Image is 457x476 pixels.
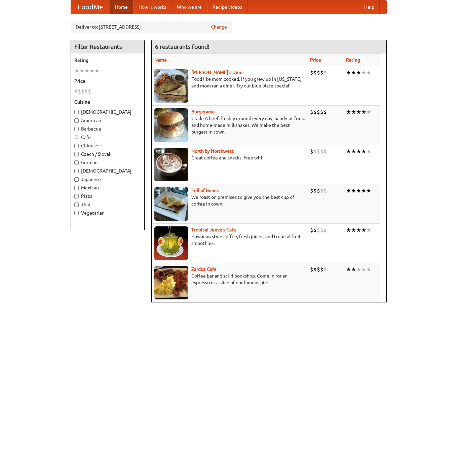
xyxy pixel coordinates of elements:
[317,108,320,116] li: $
[74,168,141,174] label: [DEMOGRAPHIC_DATA]
[89,67,94,74] li: ★
[323,108,327,116] li: $
[320,69,323,76] li: $
[359,0,380,14] a: Help
[310,57,321,63] a: Price
[356,226,361,234] li: ★
[74,177,79,182] input: Japanese
[191,70,244,75] a: [PERSON_NAME]'s Diner
[74,99,141,105] h5: Cuisine
[366,148,371,155] li: ★
[74,184,141,191] label: Mexican
[361,108,366,116] li: ★
[346,57,360,63] a: Rating
[191,148,234,154] a: North by Northwest
[84,88,88,95] li: $
[94,67,100,74] li: ★
[74,78,141,84] h5: Price
[310,69,313,76] li: $
[351,226,356,234] li: ★
[313,226,317,234] li: $
[356,187,361,194] li: ★
[366,69,371,76] li: ★
[356,148,361,155] li: ★
[154,108,188,142] img: burgerama.jpg
[154,266,188,299] img: zardoz.jpg
[155,43,210,50] ng-pluralize: 6 restaurants found!
[81,88,84,95] li: $
[356,108,361,116] li: ★
[71,40,144,53] h4: Filter Restaurants
[191,188,219,193] a: Full of Beans
[346,266,351,273] li: ★
[74,117,141,124] label: American
[79,67,84,74] li: ★
[74,134,141,141] label: Cafe
[346,108,351,116] li: ★
[74,203,79,207] input: Thai
[74,142,141,149] label: Chinese
[323,148,327,155] li: $
[211,24,227,30] a: Change
[191,227,236,232] a: Tropical Jeeve's Cafe
[74,88,78,95] li: $
[323,266,327,273] li: $
[320,187,323,194] li: $
[154,154,305,161] p: Great coffee and snacks. Free wifi.
[74,201,141,208] label: Thai
[110,0,133,14] a: Home
[313,187,317,194] li: $
[74,194,79,198] input: Pizza
[74,110,79,114] input: [DEMOGRAPHIC_DATA]
[323,69,327,76] li: $
[74,152,79,156] input: Czech / Slovak
[313,148,317,155] li: $
[74,159,141,166] label: German
[361,69,366,76] li: ★
[320,226,323,234] li: $
[310,266,313,273] li: $
[154,115,305,135] p: Grade A beef, freshly ground every day, hand-cut fries, and home-made milkshakes. We make the bes...
[74,210,141,216] label: Vegetarian
[310,226,313,234] li: $
[361,226,366,234] li: ★
[317,266,320,273] li: $
[154,76,305,89] p: Food like mom cooked, if you grew up in [US_STATE] and mom ran a diner. Try our blue plate special!
[317,226,320,234] li: $
[154,69,188,103] img: sallys.jpg
[366,108,371,116] li: ★
[191,266,217,272] b: Zardoz Cafe
[191,109,215,114] a: Burgerama
[74,125,141,132] label: Barbecue
[351,69,356,76] li: ★
[74,169,79,173] input: [DEMOGRAPHIC_DATA]
[74,186,79,190] input: Mexican
[356,266,361,273] li: ★
[323,187,327,194] li: $
[207,0,247,14] a: Recipe videos
[310,108,313,116] li: $
[71,0,110,14] a: FoodMe
[346,69,351,76] li: ★
[351,108,356,116] li: ★
[84,67,89,74] li: ★
[154,272,305,286] p: Coffee bar and sci-fi bookshop. Come in for an espresso or a slice of our famous pie.
[88,88,91,95] li: $
[74,57,141,64] h5: Rating
[313,108,317,116] li: $
[74,160,79,165] input: German
[74,127,79,131] input: Barbecue
[154,233,305,247] p: Hawaiian style coffee, fresh juices, and tropical fruit smoothies.
[320,108,323,116] li: $
[74,118,79,123] input: American
[78,88,81,95] li: $
[71,21,232,33] div: Deliver to: [STREET_ADDRESS]
[74,135,79,140] input: Cafe
[74,193,141,199] label: Pizza
[320,266,323,273] li: $
[74,109,141,115] label: [DEMOGRAPHIC_DATA]
[74,67,79,74] li: ★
